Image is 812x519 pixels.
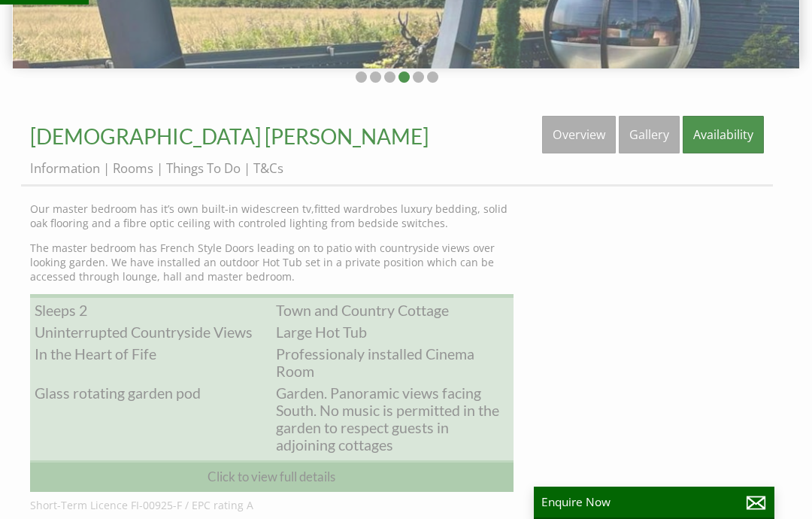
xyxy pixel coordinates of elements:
a: Things To Do [166,159,241,177]
div: Short-Term Licence FI-00925-F / EPC rating A [30,492,514,512]
a: Overview [542,116,616,153]
a: Information [30,159,100,177]
li: Professionaly installed Cinema Room [271,343,513,382]
li: Large Hot Tub [271,321,513,343]
p: Enquire Now [541,494,767,510]
p: The master bedroom has French Style Doors leading on to patio with countryside views over looking... [30,241,514,284]
li: Garden. Panoramic views facing South. No music is permitted in the garden to respect guests in ad... [271,382,513,456]
li: In the Heart of Fife [30,343,271,365]
a: Click to view full details [30,460,514,492]
a: Rooms [113,159,153,177]
p: Our master bedroom has it’s own built-in widescreen tv,fitted wardrobes luxury bedding, solid oak... [30,202,514,230]
a: [DEMOGRAPHIC_DATA] [PERSON_NAME] [30,123,429,149]
a: Availability [683,116,764,153]
li: Uninterrupted Countryside Views [30,321,271,343]
li: Glass rotating garden pod [30,382,271,404]
a: T&Cs [253,159,283,177]
li: Sleeps 2 [30,299,271,321]
li: Town and Country Cottage [271,299,513,321]
a: Gallery [619,116,680,153]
